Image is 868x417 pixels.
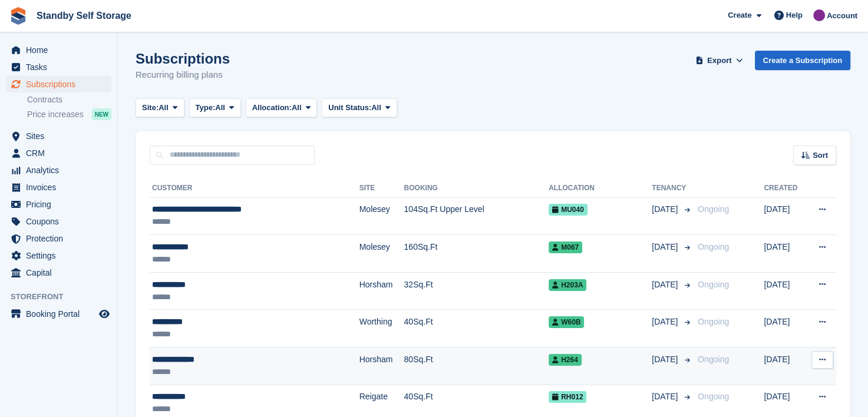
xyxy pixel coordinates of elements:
[698,242,729,251] span: Ongoing
[215,102,225,114] span: All
[549,354,582,366] span: H264
[764,347,806,385] td: [DATE]
[6,145,111,161] a: menu
[652,316,680,328] span: [DATE]
[652,203,680,216] span: [DATE]
[359,310,404,347] td: Worthing
[196,102,216,114] span: Type:
[728,9,751,21] span: Create
[26,145,97,161] span: CRM
[698,280,729,289] span: Ongoing
[26,42,97,58] span: Home
[136,98,184,118] button: Site: All
[322,98,397,118] button: Unit Status: All
[404,310,549,347] td: 40Sq.Ft
[9,7,27,25] img: stora-icon-8386f47178a22dfd0bd8f6a31ec36ba5ce8667c1dd55bd0f319d3a0aa187defe.svg
[813,150,828,161] span: Sort
[404,197,549,235] td: 104Sq.Ft Upper Level
[26,179,97,196] span: Invoices
[652,353,680,366] span: [DATE]
[359,272,404,310] td: Horsham
[328,102,371,114] span: Unit Status:
[694,51,745,70] button: Export
[136,51,230,67] h1: Subscriptions
[549,279,586,291] span: H203A
[359,197,404,235] td: Molesey
[6,179,111,196] a: menu
[6,162,111,178] a: menu
[142,102,159,114] span: Site:
[92,108,111,120] div: NEW
[359,235,404,273] td: Molesey
[698,204,729,214] span: Ongoing
[6,196,111,213] a: menu
[159,102,169,114] span: All
[764,179,806,198] th: Created
[404,179,549,198] th: Booking
[404,235,549,273] td: 160Sq.Ft
[786,9,803,21] span: Help
[404,347,549,385] td: 80Sq.Ft
[698,392,729,401] span: Ongoing
[549,241,582,253] span: M067
[707,55,731,67] span: Export
[549,316,584,328] span: W60B
[6,128,111,144] a: menu
[26,306,97,322] span: Booking Portal
[26,59,97,75] span: Tasks
[26,128,97,144] span: Sites
[27,108,111,121] a: Price increases NEW
[6,213,111,230] a: menu
[764,197,806,235] td: [DATE]
[371,102,381,114] span: All
[652,241,680,253] span: [DATE]
[26,213,97,230] span: Coupons
[136,68,230,82] p: Recurring billing plans
[6,264,111,281] a: menu
[698,317,729,326] span: Ongoing
[404,272,549,310] td: 32Sq.Ft
[549,179,652,198] th: Allocation
[26,196,97,213] span: Pricing
[698,355,729,364] span: Ongoing
[6,230,111,247] a: menu
[26,76,97,92] span: Subscriptions
[252,102,292,114] span: Allocation:
[6,76,111,92] a: menu
[26,264,97,281] span: Capital
[246,98,318,118] button: Allocation: All
[6,59,111,75] a: menu
[652,279,680,291] span: [DATE]
[150,179,359,198] th: Customer
[6,247,111,264] a: menu
[827,10,857,22] span: Account
[97,307,111,321] a: Preview store
[27,94,111,105] a: Contracts
[26,247,97,264] span: Settings
[6,42,111,58] a: menu
[813,9,825,21] img: Sue Ford
[359,347,404,385] td: Horsham
[27,109,84,120] span: Price increases
[764,310,806,347] td: [DATE]
[764,235,806,273] td: [DATE]
[764,272,806,310] td: [DATE]
[755,51,850,70] a: Create a Subscription
[292,102,302,114] span: All
[549,204,588,216] span: MU040
[26,162,97,178] span: Analytics
[11,291,117,303] span: Storefront
[32,6,136,25] a: Standby Self Storage
[26,230,97,247] span: Protection
[549,391,586,403] span: RH012
[189,98,241,118] button: Type: All
[652,390,680,403] span: [DATE]
[359,179,404,198] th: Site
[652,179,693,198] th: Tenancy
[6,306,111,322] a: menu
